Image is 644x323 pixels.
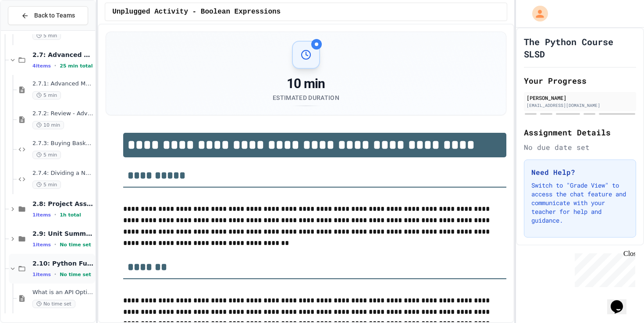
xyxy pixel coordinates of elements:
iframe: chat widget [571,250,635,287]
span: 2.10: Python Fundamentals Exam [32,259,93,267]
h2: Assignment Details [524,126,636,138]
span: 5 min [32,181,61,189]
div: Estimated Duration [273,93,339,102]
div: My Account [523,4,550,24]
iframe: chat widget [607,288,635,314]
span: 5 min [32,151,61,159]
span: 1 items [32,272,51,277]
h2: Your Progress [524,75,636,87]
span: No time set [32,300,75,308]
span: 2.7.3: Buying Basketballs [32,140,93,147]
span: • [54,211,56,218]
h3: Need Help? [531,167,629,177]
span: No time set [60,272,91,277]
span: 4 items [32,63,51,69]
span: 2.9: Unit Summary [32,230,93,238]
span: 2.7.4: Dividing a Number [32,170,93,177]
div: No due date set [524,142,636,153]
div: 10 min [273,76,339,92]
span: 1 items [32,212,51,218]
span: 25 min total [60,63,93,69]
span: No time set [60,242,91,248]
span: 2.7: Advanced Math [32,51,93,59]
p: Switch to "Grade View" to access the chat feature and communicate with your teacher for help and ... [531,181,629,225]
span: • [54,241,56,248]
span: 1h total [60,212,81,218]
div: [PERSON_NAME] [527,94,633,102]
span: 5 min [32,91,61,99]
div: Chat with us now!Close [4,4,60,56]
span: 1 items [32,242,51,248]
span: • [54,271,56,278]
span: 10 min [32,121,64,129]
div: [EMAIL_ADDRESS][DOMAIN_NAME] [527,102,633,109]
span: What is an API Optional Actiity [32,289,93,296]
span: 5 min [32,32,61,40]
span: 2.8: Project Assessment - Mad Libs [32,200,93,208]
button: Back to Teams [8,6,88,25]
span: 2.7.1: Advanced Math [32,80,93,88]
span: 2.7.2: Review - Advanced Math [32,110,93,117]
span: • [54,62,56,69]
span: Back to Teams [34,11,75,20]
span: Unplugged Activity - Boolean Expressions [112,7,281,17]
h1: The Python Course SLSD [524,35,636,60]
